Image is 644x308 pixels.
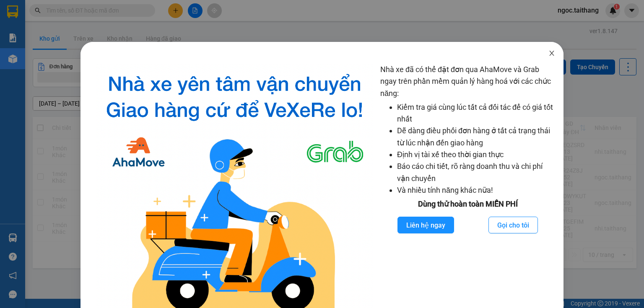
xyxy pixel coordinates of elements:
[497,220,529,230] span: Gọi cho tôi
[397,149,555,160] li: Định vị tài xế theo thời gian thực
[397,217,454,233] button: Liên hệ ngay
[397,125,555,149] li: Dễ dàng điều phối đơn hàng ở tất cả trạng thái từ lúc nhận đến giao hàng
[397,101,555,125] li: Kiểm tra giá cùng lúc tất cả đối tác để có giá tốt nhất
[406,220,445,230] span: Liên hệ ngay
[397,160,555,184] li: Báo cáo chi tiết, rõ ràng doanh thu và chi phí vận chuyển
[488,217,538,233] button: Gọi cho tôi
[397,184,555,196] li: Và nhiều tính năng khác nữa!
[540,42,563,65] button: Close
[548,50,555,57] span: close
[380,198,555,210] div: Dùng thử hoàn toàn MIỄN PHÍ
